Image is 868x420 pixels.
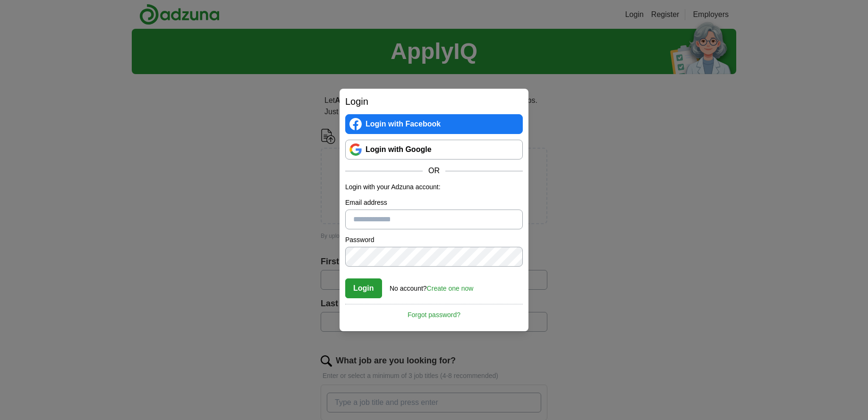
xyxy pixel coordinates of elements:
a: Login with Google [345,140,523,160]
a: Create one now [427,285,474,292]
span: OR [423,165,445,176]
label: Password [345,235,523,245]
button: Login [345,278,382,298]
a: Forgot password? [345,304,523,320]
p: Login with your Adzuna account: [345,182,523,192]
div: No account? [390,278,473,294]
label: Email address [345,198,523,208]
h2: Login [345,94,523,109]
a: Login with Facebook [345,114,523,134]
